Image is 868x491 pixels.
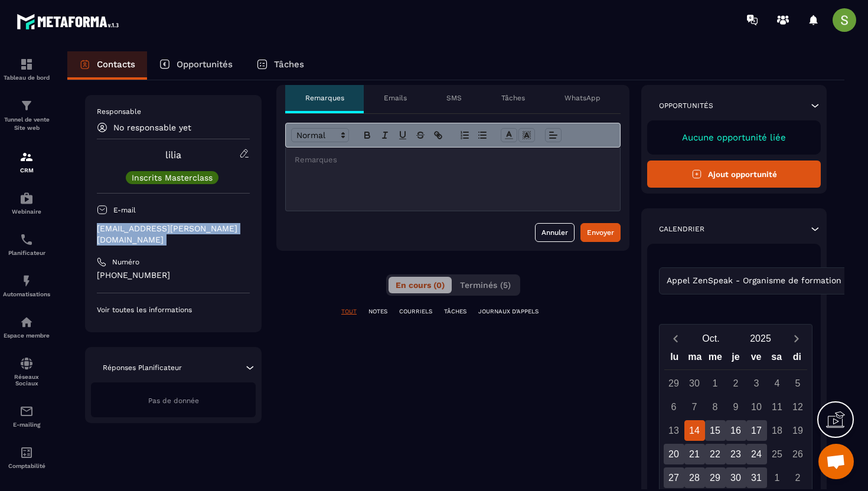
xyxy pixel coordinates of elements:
div: 11 [767,397,788,417]
div: 25 [767,444,788,464]
p: Tunnel de vente Site web [3,116,50,132]
p: Tâches [501,93,525,103]
img: logo [17,11,123,32]
a: automationsautomationsEspace membre [3,306,50,348]
p: TOUT [341,307,357,316]
a: lilia [165,149,181,161]
p: Aucune opportunité liée [659,132,809,143]
span: En cours (0) [396,280,445,290]
button: Next month [785,330,807,346]
p: Espace membre [3,332,50,339]
button: Open years overlay [736,328,785,349]
a: social-networksocial-networkRéseaux Sociaux [3,348,50,395]
div: 1 [767,467,788,488]
a: Contacts [67,51,147,80]
div: 30 [726,467,746,488]
span: Terminés (5) [460,280,511,290]
img: email [19,404,34,418]
div: 9 [726,397,746,417]
p: [PHONE_NUMBER] [97,270,250,281]
div: 23 [726,444,746,464]
div: Envoyer [587,227,614,238]
div: 20 [664,444,684,464]
p: Remarques [305,93,344,103]
div: 5 [788,373,808,394]
p: Comptabilité [3,463,50,469]
div: 19 [788,420,808,441]
a: automationsautomationsWebinaire [3,182,50,224]
button: Previous month [664,330,686,346]
p: [EMAIL_ADDRESS][PERSON_NAME][DOMAIN_NAME] [97,223,250,245]
div: 15 [705,420,726,441]
p: Opportunités [659,101,713,110]
p: Opportunités [177,59,233,70]
img: automations [19,274,34,288]
div: 27 [664,467,684,488]
div: 2 [726,373,746,394]
a: Tâches [244,51,316,80]
div: 16 [726,420,746,441]
button: En cours (0) [389,277,452,293]
p: E-mail [113,205,136,215]
div: 28 [684,467,705,488]
div: 1 [705,373,726,394]
p: Contacts [97,59,135,70]
img: scheduler [19,233,34,247]
p: SMS [446,93,462,103]
p: Planificateur [3,250,50,256]
a: automationsautomationsAutomatisations [3,265,50,306]
div: 13 [664,420,684,441]
div: ve [746,349,766,369]
div: Calendar wrapper [664,349,807,488]
div: 29 [664,373,684,394]
div: 31 [746,467,767,488]
div: 8 [705,397,726,417]
img: formation [19,57,34,71]
div: Ouvrir le chat [818,444,854,479]
div: sa [766,349,787,369]
button: Open months overlay [686,328,736,349]
p: COURRIELS [399,307,432,316]
div: 2 [788,467,808,488]
p: Réponses Planificateur [103,363,182,372]
div: 30 [684,373,705,394]
button: Annuler [535,223,575,242]
img: social-network [19,356,34,371]
div: ma [685,349,706,369]
p: Tâches [274,59,304,70]
p: Automatisations [3,291,50,297]
p: E-mailing [3,421,50,428]
div: 6 [664,397,684,417]
p: Voir toutes les informations [97,305,250,315]
button: Ajout opportunité [647,161,821,188]
a: emailemailE-mailing [3,395,50,437]
span: Appel ZenSpeak - Organisme de formation [664,274,844,287]
p: WhatsApp [564,93,601,103]
p: Tableau de bord [3,74,50,81]
img: automations [19,191,34,205]
div: Calendar days [664,373,807,488]
img: formation [19,150,34,164]
p: Réseaux Sociaux [3,374,50,387]
div: 29 [705,467,726,488]
div: 24 [746,444,767,464]
div: 17 [746,420,767,441]
div: me [705,349,726,369]
a: formationformationTableau de bord [3,48,50,90]
img: formation [19,99,34,113]
img: automations [19,315,34,329]
a: formationformationCRM [3,141,50,182]
p: Inscrits Masterclass [132,174,213,182]
a: formationformationTunnel de vente Site web [3,90,50,141]
div: 26 [788,444,808,464]
div: je [726,349,746,369]
div: 3 [746,373,767,394]
div: 12 [788,397,808,417]
a: schedulerschedulerPlanificateur [3,224,50,265]
div: 18 [767,420,788,441]
input: Search for option [844,274,853,287]
div: 10 [746,397,767,417]
p: NOTES [368,307,387,316]
p: Responsable [97,107,250,116]
p: Emails [384,93,407,103]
